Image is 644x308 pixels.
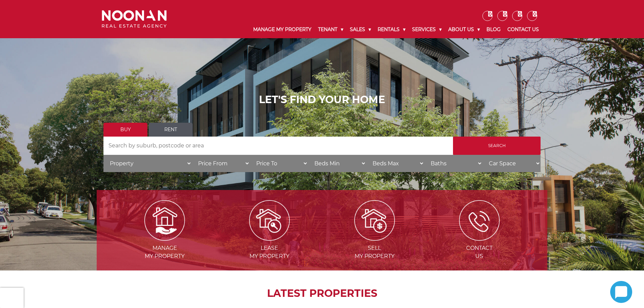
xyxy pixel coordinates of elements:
span: Contact Us [428,244,531,260]
a: Buy [103,123,147,137]
h2: LATEST PROPERTIES [114,287,530,300]
a: Blog [483,21,504,38]
a: About Us [445,21,483,38]
a: Sales [347,21,374,38]
input: Search [453,137,541,155]
span: Manage my Property [113,244,216,260]
img: Sell my property [354,200,395,241]
img: Lease my property [249,200,290,241]
a: Sell my property Sellmy Property [323,217,426,259]
span: Sell my Property [323,244,426,260]
a: Services [409,21,445,38]
a: Manage My Property [250,21,315,38]
a: Manage my Property Managemy Property [113,217,216,259]
h1: LET'S FIND YOUR HOME [103,94,541,106]
img: Manage my Property [144,200,185,241]
a: Lease my property Leasemy Property [218,217,321,259]
input: Search by suburb, postcode or area [103,137,453,155]
img: Noonan Real Estate Agency [102,10,167,28]
a: Rent [149,123,193,137]
span: Lease my Property [218,244,321,260]
a: Rentals [374,21,409,38]
a: Contact Us [504,21,542,38]
img: ICONS [459,200,500,241]
a: ICONS ContactUs [428,217,531,259]
a: Tenant [315,21,347,38]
